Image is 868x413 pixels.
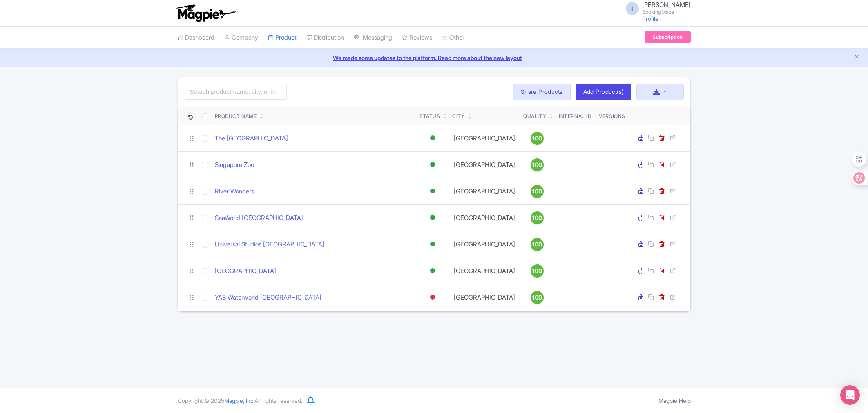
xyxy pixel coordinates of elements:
[626,2,639,15] span: I
[428,212,437,224] div: Active
[215,293,321,302] a: YAS Waterworld [GEOGRAPHIC_DATA]
[532,134,542,143] span: 100
[449,204,520,231] td: [GEOGRAPHIC_DATA]
[840,385,860,405] div: Open Intercom Messenger
[523,113,546,120] div: Quality
[642,15,658,22] a: Profile
[532,266,542,275] span: 100
[513,84,571,100] a: Share Products
[621,2,691,15] a: I [PERSON_NAME] BookingMaze
[642,9,691,15] small: BookingMaze
[523,132,551,145] a: 100
[428,159,437,171] div: Active
[215,160,254,170] a: Singapore Zoo
[215,240,324,249] a: Universal Studios [GEOGRAPHIC_DATA]
[215,213,303,223] a: SeaWorld [GEOGRAPHIC_DATA]
[596,107,629,125] th: Versions
[576,84,631,100] a: Add Product(s)
[428,238,437,250] div: Active
[215,266,276,276] a: [GEOGRAPHIC_DATA]
[268,27,297,49] a: Product
[523,158,551,171] a: 100
[532,240,542,249] span: 100
[185,84,287,100] input: Search product name, city, or interal id
[532,187,542,196] span: 100
[174,4,237,22] img: logo-ab69f6fb50320c5b225c76a69d11143b.png
[428,185,437,197] div: Active
[523,291,551,304] a: 100
[449,125,520,151] td: [GEOGRAPHIC_DATA]
[402,27,432,49] a: Reviews
[555,107,596,125] th: Internal ID
[215,134,288,143] a: The [GEOGRAPHIC_DATA]
[419,113,440,120] div: Status
[5,53,863,62] a: We made some updates to the platform. Read more about the new layout
[532,213,542,222] span: 100
[449,284,520,311] td: [GEOGRAPHIC_DATA]
[854,53,860,62] button: Close announcement
[428,265,437,277] div: Active
[215,187,254,196] a: River Wonders
[173,396,307,405] div: Copyright © 2025 All rights reserved.
[354,27,392,49] a: Messaging
[532,293,542,302] span: 100
[658,397,691,404] a: Magpie Help
[442,27,464,49] a: Other
[523,185,551,198] a: 100
[452,113,464,120] div: City
[449,151,520,178] td: [GEOGRAPHIC_DATA]
[224,27,258,49] a: Company
[306,27,344,49] a: Distribution
[449,231,520,258] td: [GEOGRAPHIC_DATA]
[642,1,691,9] span: [PERSON_NAME]
[449,178,520,204] td: [GEOGRAPHIC_DATA]
[645,31,690,43] a: Subscription
[523,238,551,251] a: 100
[523,211,551,224] a: 100
[428,291,437,303] div: Inactive
[215,113,257,120] div: Product Name
[449,258,520,284] td: [GEOGRAPHIC_DATA]
[523,264,551,278] a: 100
[532,160,542,169] span: 100
[224,397,254,404] span: Magpie, Inc.
[428,132,437,144] div: Active
[178,27,214,49] a: Dashboard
